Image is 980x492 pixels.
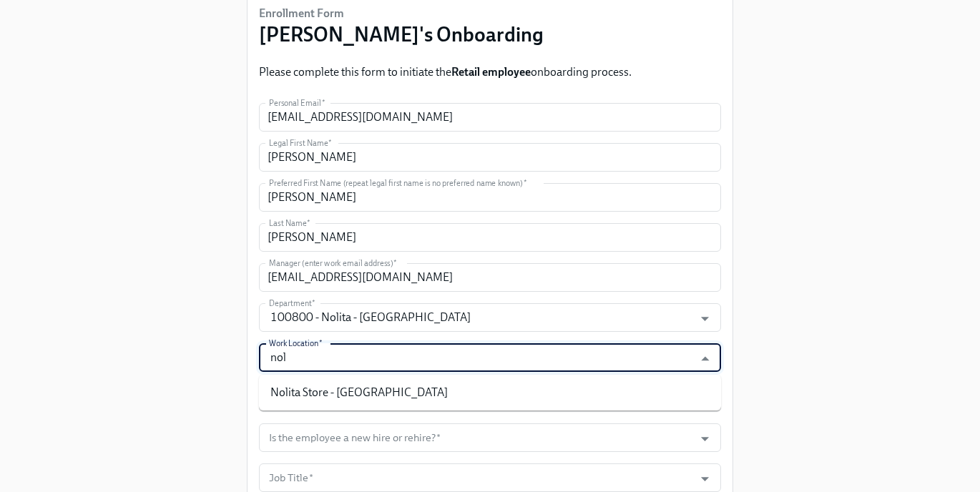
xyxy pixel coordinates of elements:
button: Open [694,307,716,330]
button: Open [694,428,716,450]
button: Close [694,348,716,370]
h6: Enrollment Form [259,6,544,21]
button: Open [694,468,716,490]
h3: [PERSON_NAME]'s Onboarding [259,21,544,47]
li: Nolita Store - [GEOGRAPHIC_DATA] [259,380,721,405]
p: Please complete this form to initiate the onboarding process. [259,64,632,80]
strong: Retail employee [451,65,531,79]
